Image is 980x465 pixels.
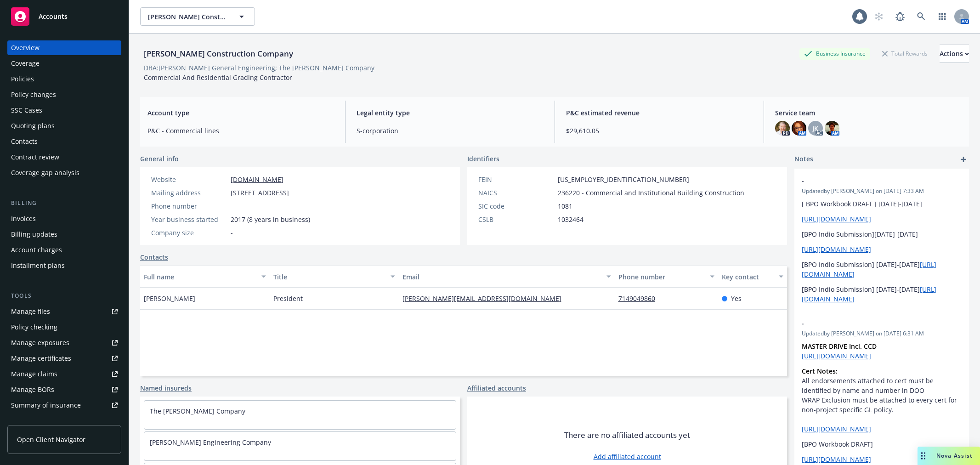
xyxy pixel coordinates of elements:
span: [US_EMPLOYER_IDENTIFICATION_NUMBER] [558,175,689,184]
div: NAICS [478,188,554,198]
div: FEIN [478,175,554,184]
div: Policies [11,72,34,86]
img: photo [825,121,839,136]
button: [PERSON_NAME] Construction Company [140,7,255,26]
button: Actions [940,45,969,63]
div: Full name [144,272,256,282]
div: Quoting plans [11,119,55,133]
span: Service team [775,108,962,118]
div: -Updatedby [PERSON_NAME] on [DATE] 7:33 AM[ BPO Workbook DRAFT ] [DATE]-[DATE][URL][DOMAIN_NAME][... [794,169,969,311]
button: Full name [140,266,270,288]
div: Billing updates [11,227,57,242]
span: Nova Assist [936,452,973,459]
a: Coverage [7,56,121,71]
div: Coverage [11,56,40,71]
div: CSLB [478,215,554,224]
div: Year business started [151,215,227,224]
div: Total Rewards [878,48,932,59]
a: Contacts [140,252,168,262]
div: Manage claims [11,367,57,381]
a: Search [912,7,930,26]
div: Manage BORs [11,382,54,397]
strong: MASTER DRIVE Incl. CCD [802,342,877,351]
p: [BPO Indio Submission] [DATE]-[DATE] [802,284,962,304]
span: President [273,294,303,303]
a: Start snowing [870,7,888,26]
span: [PERSON_NAME] Construction Company [148,12,227,22]
span: 1032464 [558,215,583,224]
div: Drag to move [918,447,929,465]
a: Policy checking [7,320,121,335]
div: Summary of insurance [11,398,81,413]
a: Affiliated accounts [467,383,526,393]
a: Named insureds [140,383,192,393]
a: Coverage gap analysis [7,165,121,180]
span: Manage exposures [7,335,121,350]
div: Manage files [11,304,50,319]
div: Invoices [11,211,36,226]
img: photo [792,121,806,136]
a: SSC Cases [7,103,121,118]
p: [ BPO Workbook DRAFT ] [DATE]-[DATE] [802,199,962,209]
button: Key contact [718,266,787,288]
div: SIC code [478,201,554,211]
div: Phone number [618,272,704,282]
a: Summary of insurance [7,398,121,413]
a: Overview [7,40,121,55]
span: 2017 (8 years in business) [231,215,310,224]
span: General info [140,154,179,164]
span: - [802,318,938,328]
a: 7149049860 [618,294,663,303]
div: Phone number [151,201,227,211]
span: Commercial And Residential Grading Contractor [144,73,292,82]
span: S-corporation [357,126,543,136]
span: P&C estimated revenue [566,108,753,118]
a: [PERSON_NAME] Engineering Company [150,438,271,447]
span: $29,610.05 [566,126,753,136]
div: Policy changes [11,87,56,102]
a: [URL][DOMAIN_NAME] [802,352,871,360]
div: Business Insurance [799,48,870,59]
div: Title [273,272,385,282]
div: Mailing address [151,188,227,198]
div: Installment plans [11,258,65,273]
span: Notes [794,154,813,165]
div: Email [402,272,600,282]
div: Key contact [722,272,773,282]
a: Policies [7,72,121,86]
a: Report a Bug [891,7,909,26]
div: Contacts [11,134,38,149]
button: Phone number [615,266,718,288]
span: 236220 - Commercial and Institutional Building Construction [558,188,744,198]
a: [URL][DOMAIN_NAME] [802,215,871,223]
button: Nova Assist [918,447,980,465]
a: Manage BORs [7,382,121,397]
p: [BPO Workbook DRAFT] [802,439,962,449]
div: Billing [7,198,121,208]
span: Account type [147,108,334,118]
button: Title [270,266,399,288]
span: Open Client Navigator [17,435,85,444]
a: [DOMAIN_NAME] [231,175,283,184]
div: Tools [7,291,121,301]
span: 1081 [558,201,572,211]
div: Contract review [11,150,59,164]
div: Overview [11,40,40,55]
div: [PERSON_NAME] Construction Company [140,48,297,60]
a: Manage certificates [7,351,121,366]
div: Manage certificates [11,351,71,366]
span: There are no affiliated accounts yet [564,430,690,441]
span: [STREET_ADDRESS] [231,188,289,198]
span: Updated by [PERSON_NAME] on [DATE] 7:33 AM [802,187,962,195]
div: Company size [151,228,227,238]
span: - [802,176,938,186]
a: Account charges [7,243,121,257]
a: add [958,154,969,165]
a: Add affiliated account [594,452,661,461]
a: Contract review [7,150,121,164]
div: Actions [940,45,969,62]
a: Invoices [7,211,121,226]
a: Switch app [933,7,952,26]
div: Coverage gap analysis [11,165,79,180]
a: [URL][DOMAIN_NAME] [802,245,871,254]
